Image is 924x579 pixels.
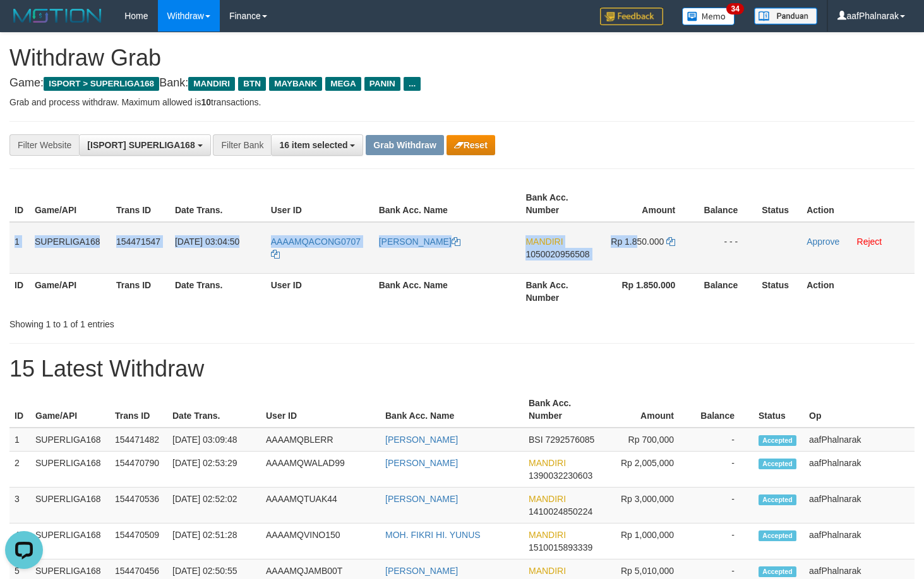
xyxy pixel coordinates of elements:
button: Open LiveChat chat widget [5,5,43,43]
span: ISPORT > SUPERLIGA168 [44,77,159,91]
td: [DATE] 02:52:02 [167,488,261,523]
th: Bank Acc. Number [520,273,600,309]
button: Grab Withdraw [366,135,443,155]
th: ID [9,186,30,222]
th: Game/API [30,186,111,222]
span: BTN [238,77,266,91]
td: aafPhalnarak [804,523,915,559]
img: panduan.png [754,8,817,25]
button: [ISPORT] SUPERLIGA168 [79,134,210,156]
span: MEGA [325,77,361,91]
span: MANDIRI [529,566,566,576]
th: User ID [261,392,380,428]
span: 34 [726,3,743,15]
span: Accepted [759,494,796,505]
td: - - - [694,222,757,274]
th: Bank Acc. Number [520,186,600,222]
th: Trans ID [111,186,170,222]
span: ... [404,77,421,91]
td: [DATE] 02:51:28 [167,523,261,559]
th: Trans ID [111,273,170,309]
td: 154470536 [110,488,167,523]
a: [PERSON_NAME] [385,458,458,468]
td: [DATE] 02:53:29 [167,452,261,488]
th: Bank Acc. Name [374,273,521,309]
th: Status [757,186,801,222]
th: Game/API [30,273,111,309]
th: Amount [600,186,694,222]
th: Date Trans. [170,186,266,222]
p: Grab and process withdraw. Maximum allowed is transactions. [9,96,915,108]
div: Filter Bank [213,134,271,156]
th: ID [9,392,30,428]
button: 16 item selected [271,134,363,156]
td: 1 [9,222,30,274]
a: [PERSON_NAME] [385,566,458,576]
td: AAAAMQWALAD99 [261,452,380,488]
td: 2 [9,452,30,488]
span: MANDIRI [529,530,566,540]
a: [PERSON_NAME] [385,494,458,504]
td: aafPhalnarak [804,428,915,452]
a: Approve [807,237,839,247]
span: AAAAMQACONG0707 [271,237,361,247]
th: User ID [266,273,374,309]
span: MANDIRI [529,494,566,504]
td: AAAAMQVINO150 [261,523,380,559]
td: SUPERLIGA168 [30,222,111,274]
span: MANDIRI [529,458,566,468]
div: Showing 1 to 1 of 1 entries [9,313,376,330]
a: MOH. FIKRI HI. YUNUS [385,530,481,540]
td: - [693,428,753,452]
th: Game/API [30,392,110,428]
span: Copy 1050020956508 to clipboard [525,249,589,259]
span: 16 item selected [279,140,347,150]
div: Filter Website [9,134,79,156]
td: Rp 1,000,000 [601,523,693,559]
span: [ISPORT] SUPERLIGA168 [87,140,195,150]
span: Accepted [759,435,796,446]
span: Rp 1.850.000 [611,237,664,247]
td: SUPERLIGA168 [30,488,110,523]
td: SUPERLIGA168 [30,452,110,488]
td: SUPERLIGA168 [30,428,110,452]
span: PANIN [364,77,400,91]
th: Balance [693,392,753,428]
th: Amount [601,392,693,428]
span: Copy 7292576085 to clipboard [545,435,594,445]
img: Feedback.jpg [600,8,663,25]
td: Rp 700,000 [601,428,693,452]
span: [DATE] 03:04:50 [175,237,239,247]
th: Status [757,273,801,309]
th: Op [804,392,915,428]
span: BSI [529,435,543,445]
td: - [693,523,753,559]
td: [DATE] 03:09:48 [167,428,261,452]
button: Reset [447,135,495,155]
a: Reject [857,237,882,247]
a: Copy 1850000 to clipboard [666,237,675,247]
td: 154470790 [110,452,167,488]
td: SUPERLIGA168 [30,523,110,559]
td: aafPhalnarak [804,452,915,488]
img: MOTION_logo.png [9,6,105,25]
th: Date Trans. [170,273,266,309]
img: Button%20Memo.svg [682,8,735,25]
th: Action [801,186,915,222]
td: Rp 2,005,000 [601,452,693,488]
span: Accepted [759,530,796,541]
td: AAAAMQTUAK44 [261,488,380,523]
td: 1 [9,428,30,452]
h1: 15 Latest Withdraw [9,356,915,382]
th: Bank Acc. Name [374,186,521,222]
span: MANDIRI [525,237,563,247]
span: Accepted [759,459,796,469]
td: 154470509 [110,523,167,559]
th: Bank Acc. Number [524,392,601,428]
a: AAAAMQACONG0707 [271,237,361,259]
span: Accepted [759,566,796,577]
a: [PERSON_NAME] [385,435,458,445]
td: 3 [9,488,30,523]
th: Rp 1.850.000 [600,273,694,309]
th: Status [753,392,804,428]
